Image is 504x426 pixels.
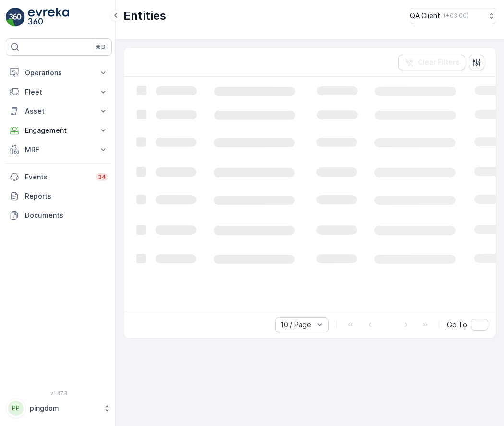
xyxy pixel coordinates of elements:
p: Documents [25,211,108,220]
button: Engagement [6,121,112,140]
p: 34 [98,173,106,181]
p: Reports [25,191,108,201]
p: Engagement [25,126,93,135]
p: MRF [25,145,93,154]
p: Asset [25,106,93,116]
a: Events34 [6,167,112,187]
p: ( +03:00 ) [444,12,468,20]
a: Documents [6,206,112,225]
p: QA Client [410,11,440,21]
button: Asset [6,102,112,121]
div: PP [8,401,24,416]
p: pingdom [30,403,98,413]
button: Clear Filters [398,55,465,70]
p: Fleet [25,87,93,97]
button: MRF [6,140,112,159]
button: QA Client(+03:00) [410,8,496,24]
a: Reports [6,187,112,206]
span: v 1.47.3 [6,390,112,396]
img: logo [6,8,25,27]
button: Fleet [6,83,112,102]
button: PPpingdom [6,398,112,418]
p: Clear Filters [418,58,459,67]
p: Events [25,172,90,182]
p: Entities [123,8,166,24]
img: logo_light-DOdMpM7g.png [28,8,69,27]
p: ⌘B [96,43,105,51]
p: Operations [25,68,93,78]
span: Go To [447,320,467,330]
button: Operations [6,63,112,83]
